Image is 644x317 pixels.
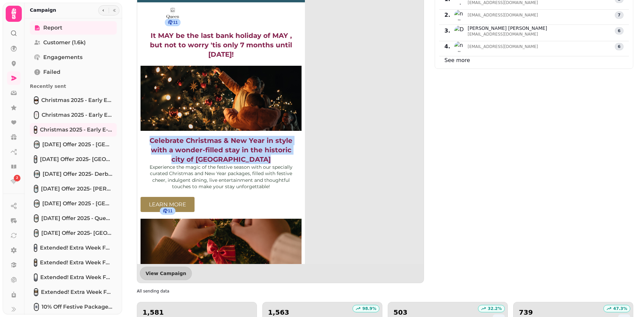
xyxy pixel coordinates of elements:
[43,68,60,76] span: Failed
[454,10,465,20] img: null null
[30,226,117,240] a: Easter Offer 2025- Gloucester Robinswood[DATE] Offer 2025- [GEOGRAPHIC_DATA] Robinswood
[444,11,450,19] span: 2 .
[42,141,113,149] span: [DATE] Offer 2025 - [GEOGRAPHIC_DATA]
[43,39,86,47] span: Customer (1.6k)
[30,138,117,151] a: Easter Offer 2025 - London Croydon Aerodrome Hotel[DATE] Offer 2025 - [GEOGRAPHIC_DATA]
[362,306,376,311] p: 98.9 %
[35,200,39,207] img: Easter Offer 2025 - Bournemouth Carlton Hotel
[30,123,117,137] a: Christmas 2025 - Early E-blast The Queen at Chester HotelChristmas 2025 - Early E-blast The Queen...
[140,267,192,280] button: View Campaign
[35,259,37,266] img: Extended! Extra Week for 10% Off Festive Stays - Gloucester Robsinwood
[149,201,186,208] span: LEARN MORE
[30,241,117,255] a: Extended! Extra Week for 10% Off Festive Stays - Gloucester Robsinwood [campaign]Extended! Extra ...
[150,32,292,58] span: It MAY be the last bank holiday of MAY , but not to worry 'tis only 7 months until [DATE]!
[43,170,113,178] span: [DATE] Offer 2025- Derby Mickleover
[146,271,186,276] span: View Campaign
[444,43,450,51] span: 4 .
[30,167,117,181] a: Easter Offer 2025- Derby Mickleover[DATE] Offer 2025- Derby Mickleover
[35,112,38,118] img: Christmas 2025 - Early E-blast Derby Mickleover
[30,94,117,107] a: Christmas 2025 - Early E-blast Bournemouth CarltonChristmas 2025 - Early E-blast Bournemouth Carlton
[43,53,83,61] span: Engagements
[42,303,113,311] span: 10% Off Festive Packages - Bournemouth Carlton
[35,126,37,133] img: Christmas 2025 - Early E-blast The Queen at Chester Hotel
[40,155,113,163] span: [DATE] Offer 2025- [GEOGRAPHIC_DATA] [GEOGRAPHIC_DATA] [GEOGRAPHIC_DATA]
[40,273,113,281] span: Extended! Extra Week for 10% Off Festive Stays - [GEOGRAPHIC_DATA]
[40,126,113,134] span: Christmas 2025 - Early E-blast The Queen at [PERSON_NAME][GEOGRAPHIC_DATA]
[30,7,56,13] h2: Campaign
[40,259,113,267] span: Extended! Extra Week for 10% Off Festive Stays - [GEOGRAPHIC_DATA] [GEOGRAPHIC_DATA]
[30,212,117,225] a: Easter Offer 2025 - Queen at Chester[DATE] Offer 2025 - Queen at [GEOGRAPHIC_DATA]
[30,51,117,64] a: Engagements
[30,300,117,314] a: 10% Off Festive Packages - Bournemouth Carlton10% Off Festive Packages - Bournemouth Carlton
[268,308,289,317] h2: 1,563
[41,229,113,237] span: [DATE] Offer 2025- [GEOGRAPHIC_DATA] Robinswood
[30,80,117,92] p: Recently sent
[173,20,177,25] span: 11
[393,308,421,317] h2: 503
[519,308,533,317] h2: 739
[35,156,37,163] img: Easter Offer 2025- London Chigwell Prince Regent Hotel
[30,182,117,196] a: Easter Offer 2025- BW Carlisle Station[DATE] Offer 2025- [PERSON_NAME][GEOGRAPHIC_DATA]
[150,164,292,190] span: Experience the magic of the festive season with our specially curated Christmas and New Year pack...
[35,141,39,148] img: Easter Offer 2025 - London Croydon Aerodrome Hotel
[454,41,465,52] img: null null
[468,25,547,32] span: [PERSON_NAME] [PERSON_NAME]
[150,137,292,163] span: Celebrate Christmas & New Year in style with a wonder-filled stay in the historic city of [GEOGRA...
[137,288,266,294] h2: Complete overview of all campaign delivery metrics
[468,12,538,18] span: [EMAIL_ADDRESS][DOMAIN_NAME]
[42,111,113,119] span: Christmas 2025 - Early E-blast Derby Mickleover
[141,197,195,212] a: LEARN MORE
[35,274,37,281] img: Extended! Extra Week for 10% Off Festive Stays - Bournemouth
[35,97,38,104] img: Christmas 2025 - Early E-blast Bournemouth Carlton
[41,288,113,296] span: Extended! Extra Week for 10% Off Festive Stays - The Queen
[615,11,624,19] div: 7
[30,197,117,210] a: Easter Offer 2025 - Bournemouth Carlton Hotel[DATE] Offer 2025 - [GEOGRAPHIC_DATA]
[42,200,113,208] span: [DATE] Offer 2025 - [GEOGRAPHIC_DATA]
[143,308,164,317] h2: 1,581
[41,96,113,104] span: Christmas 2025 - Early E-blast Bournemouth Carlton
[444,27,450,35] span: 3 .
[30,36,117,49] a: Customer (1.6k)
[30,21,117,35] a: Report
[168,208,172,214] span: 11
[488,306,502,311] p: 32.2 %
[41,214,113,222] span: [DATE] Offer 2025 - Queen at [GEOGRAPHIC_DATA]
[615,27,624,35] div: 6
[43,24,62,32] span: Report
[468,44,538,49] span: [EMAIL_ADDRESS][DOMAIN_NAME]
[30,285,117,299] a: Extended! Extra Week for 10% Off Festive Stays - The QueenExtended! Extra Week for 10% Off Festiv...
[615,43,624,50] div: 6
[35,245,37,251] img: Extended! Extra Week for 10% Off Festive Stays - Gloucester Robsinwood [campaign]
[35,304,38,310] img: 10% Off Festive Packages - Bournemouth Carlton
[444,57,470,63] a: See more
[468,32,547,37] span: [EMAIL_ADDRESS][DOMAIN_NAME]
[30,256,117,269] a: Extended! Extra Week for 10% Off Festive Stays - Gloucester RobsinwoodExtended! Extra Week for 10...
[35,289,38,296] img: Extended! Extra Week for 10% Off Festive Stays - The Queen
[35,230,38,236] img: Easter Offer 2025- Gloucester Robinswood
[7,175,20,188] a: 2
[30,108,117,122] a: Christmas 2025 - Early E-blast Derby MickleoverChristmas 2025 - Early E-blast Derby Mickleover
[41,185,113,193] span: [DATE] Offer 2025- [PERSON_NAME][GEOGRAPHIC_DATA]
[30,65,117,79] a: Failed
[30,153,117,166] a: Easter Offer 2025- London Chigwell Prince Regent Hotel[DATE] Offer 2025- [GEOGRAPHIC_DATA] [GEOGR...
[30,271,117,284] a: Extended! Extra Week for 10% Off Festive Stays - BournemouthExtended! Extra Week for 10% Off Fest...
[35,171,39,177] img: Easter Offer 2025- Derby Mickleover
[35,215,38,222] img: Easter Offer 2025 - Queen at Chester
[40,244,113,252] span: Extended! Extra Week for 10% Off Festive Stays - [GEOGRAPHIC_DATA] Robsinwood [campaign]
[35,186,38,192] img: Easter Offer 2025- BW Carlisle Station
[613,306,627,311] p: 47.3 %
[454,25,465,36] img: Donna Mitchell
[16,176,18,180] span: 2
